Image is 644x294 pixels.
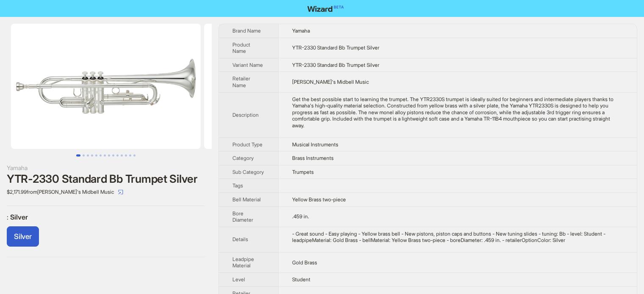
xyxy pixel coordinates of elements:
[100,154,102,157] button: Go to slide 6
[133,154,135,157] button: Go to slide 14
[125,154,127,157] button: Go to slide 12
[204,24,394,149] img: YTR-2330 Standard Bb Trumpet Silver YTR-2330 Standard Bb Trumpet Silver image 2
[292,44,379,51] span: YTR-2330 Standard Bb Trumpet Silver
[121,154,123,157] button: Go to slide 11
[95,154,97,157] button: Go to slide 5
[232,169,264,175] span: Sub Category
[76,154,80,157] button: Go to slide 1
[83,154,85,157] button: Go to slide 2
[232,75,250,88] span: Retailer Name
[232,236,248,242] span: Details
[7,226,39,247] label: available
[11,24,201,149] img: YTR-2330 Standard Bb Trumpet Silver YTR-2330 Standard Bb Trumpet Silver image 1
[292,96,623,129] div: Get the best possible start to learning the trumpet. The YTR2330S trumpet is ideally suited for b...
[7,185,205,199] div: $2,171.99 from [PERSON_NAME]'s Midbell Music
[292,259,317,266] span: Gold Brass
[232,155,254,161] span: Category
[14,232,32,241] span: Silver
[232,196,261,203] span: Bell Material
[292,141,338,148] span: Musical Instruments
[116,154,119,157] button: Go to slide 10
[104,154,106,157] button: Go to slide 7
[232,41,250,55] span: Product Name
[232,182,243,189] span: Tags
[108,154,110,157] button: Go to slide 8
[112,154,114,157] button: Go to slide 9
[91,154,93,157] button: Go to slide 4
[87,154,89,157] button: Go to slide 3
[10,213,28,221] span: Silver
[232,210,253,223] span: Bore Diameter
[118,190,123,195] span: select
[292,196,346,203] span: Yellow Brass two-piece
[232,27,261,34] span: Brand Name
[7,163,205,173] div: Yamaha
[292,79,369,85] span: [PERSON_NAME]'s Midbell Music
[232,276,245,283] span: Level
[7,173,205,185] div: YTR-2330 Standard Bb Trumpet Silver
[232,62,263,68] span: Variant Name
[292,231,623,244] div: - Great sound - Easy playing - Yellow brass bell - New pistons, piston caps and buttons - New tun...
[292,213,309,220] span: .459 in.
[129,154,131,157] button: Go to slide 13
[232,256,254,269] span: Leadpipe Material
[292,27,310,34] span: Yamaha
[232,141,263,148] span: Product Type
[7,213,10,221] span: :
[232,112,259,118] span: Description
[292,155,334,161] span: Brass Instruments
[292,276,310,283] span: Student
[292,169,314,175] span: Trumpets
[292,62,379,68] span: YTR-2330 Standard Bb Trumpet Silver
